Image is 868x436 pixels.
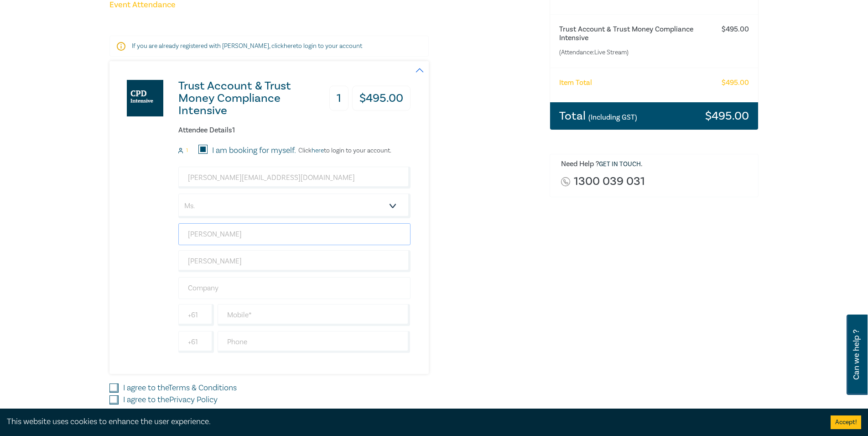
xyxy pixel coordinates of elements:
label: I agree to the [123,382,237,394]
h6: Need Help ? . [561,160,752,169]
label: I agree to the [123,394,218,406]
div: This website uses cookies to enhance the user experience. [7,416,817,428]
input: +61 [178,331,214,353]
p: If you are already registered with [PERSON_NAME], click to login to your account [132,42,406,51]
a: Get in touch [599,160,641,168]
a: Privacy Policy [169,394,218,405]
h6: $ 495.00 [722,79,749,87]
a: Terms & Conditions [168,383,237,393]
h3: Total [559,110,637,122]
input: Phone [218,331,411,353]
h3: $ 495.00 [352,86,411,111]
input: +61 [178,304,214,326]
p: Click to login to your account. [296,147,391,154]
input: Attendee Email* [178,167,411,189]
input: Last Name* [178,250,411,272]
span: Can we help ? [852,320,861,389]
input: Company [178,277,411,299]
h6: Attendee Details 1 [178,126,411,135]
h6: Trust Account & Trust Money Compliance Intensive [559,25,713,42]
h3: Trust Account & Trust Money Compliance Intensive [178,80,328,117]
small: (Including GST) [588,113,637,122]
h3: 1 [329,86,348,111]
small: (Attendance: Live Stream ) [559,48,713,57]
h6: Item Total [559,79,592,87]
input: First Name* [178,223,411,245]
button: Accept cookies [831,415,861,429]
a: here [284,42,296,50]
img: Trust Account & Trust Money Compliance Intensive [127,80,163,116]
small: 1 [186,147,188,154]
a: here [312,147,324,155]
h3: $ 495.00 [705,110,749,122]
label: I am booking for myself. [212,145,296,157]
h6: $ 495.00 [722,25,749,34]
a: 1300 039 031 [574,175,645,188]
input: Mobile* [218,304,411,326]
